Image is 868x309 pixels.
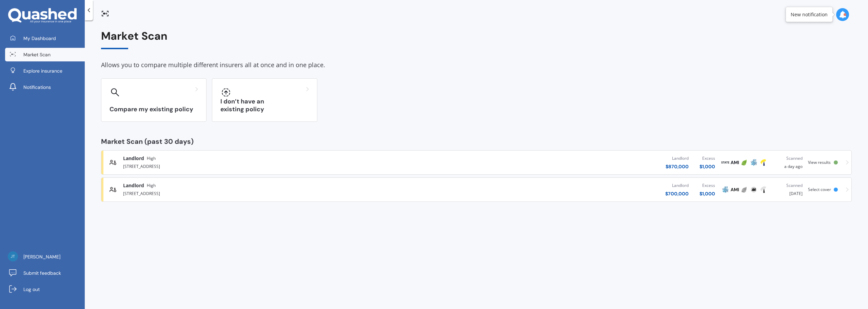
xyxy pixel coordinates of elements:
a: LandlordHigh[STREET_ADDRESS]Landlord$700,000Excess$1,000AMPAMIInitioAATowerScanned[DATE]Select cover [101,177,852,202]
span: View results [808,159,831,165]
div: Scanned [773,182,803,189]
img: AMI [731,186,739,194]
h3: I don’t have an existing policy [220,98,309,113]
div: Scanned [773,155,803,162]
div: $ 700,000 [665,190,689,197]
span: High [147,182,156,189]
span: My Dashboard [23,35,56,42]
img: State [721,158,729,167]
a: Submit feedback [5,266,85,280]
img: AMP [750,158,758,167]
div: $ 1,000 [699,163,715,170]
span: [PERSON_NAME] [23,253,60,260]
div: Market Scan [101,30,852,49]
h3: Compare my existing policy [110,105,198,113]
img: 76b97b5c11cf4446983efeaf729126ab [8,251,18,262]
a: Log out [5,283,85,296]
div: Market Scan (past 30 days) [101,138,852,145]
div: Excess [699,155,715,162]
img: AA [750,186,758,194]
a: Notifications [5,80,85,94]
div: $ 1,000 [699,190,715,197]
div: New notification [791,11,828,18]
span: Log out [23,286,40,293]
a: [PERSON_NAME] [5,250,85,264]
span: High [147,155,156,162]
img: AMI [731,158,739,167]
a: LandlordHigh[STREET_ADDRESS]Landlord$870,000Excess$1,000StateAMIInitioAMPTowerScanneda day agoVie... [101,150,852,175]
span: Select cover [808,187,831,192]
img: Initio [740,158,748,167]
div: [DATE] [773,182,803,197]
span: Notifications [23,84,51,91]
a: Market Scan [5,48,85,61]
div: [STREET_ADDRESS] [123,162,415,170]
div: a day ago [773,155,803,170]
span: Market Scan [23,51,51,58]
img: landlord.470ea2398dcb263567d0.svg [110,186,116,193]
img: Tower [759,186,767,194]
span: Explore insurance [23,67,62,74]
span: Landlord [123,155,144,162]
img: Initio [740,186,748,194]
div: [STREET_ADDRESS] [123,189,415,197]
div: Landlord [665,182,689,189]
img: AMP [721,186,729,194]
div: Excess [699,182,715,189]
div: Allows you to compare multiple different insurers all at once and in one place. [101,60,852,70]
img: landlord.470ea2398dcb263567d0.svg [110,159,116,166]
img: Tower [759,158,767,167]
div: Landlord [666,155,689,162]
a: My Dashboard [5,32,85,45]
span: Submit feedback [23,270,61,276]
a: Explore insurance [5,64,85,78]
div: $ 870,000 [666,163,689,170]
span: Landlord [123,182,144,189]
